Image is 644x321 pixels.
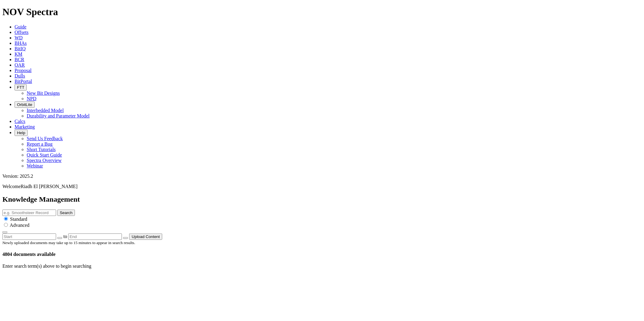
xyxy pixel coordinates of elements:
a: Dulls [15,73,25,78]
a: Short Tutorials [27,147,56,152]
a: Interbedded Model [27,108,64,113]
a: BitIQ [15,46,25,51]
a: KM [15,51,22,57]
a: WD [15,35,23,40]
span: OrbitLite [17,102,32,107]
input: Start [2,233,56,240]
div: Version: 2025.2 [2,174,642,179]
h4: 4804 documents available [2,252,642,257]
a: Guide [15,24,26,29]
span: Riadh El [PERSON_NAME] [21,184,78,189]
a: Spectra Overview [27,158,62,163]
span: Advanced [10,223,29,228]
button: Upload Content [129,233,162,240]
a: Report a Bug [27,141,52,147]
a: BitPortal [15,79,32,84]
small: Newly uploaded documents may take up to 15 minutes to appear in search results. [2,240,135,245]
a: Marketing [15,124,35,129]
input: End [68,233,122,240]
button: Help [15,130,28,136]
a: BHAs [15,41,27,46]
a: OAR [15,62,25,68]
span: FTT [17,85,24,90]
button: FTT [15,84,27,91]
a: Durability and Parameter Model [27,113,90,118]
a: Quick Start Guide [27,152,62,157]
p: Enter search term(s) above to begin searching [2,263,642,269]
input: e.g. Smoothsteer Record [2,210,56,216]
h2: Knowledge Management [2,195,642,204]
a: Calcs [15,119,25,124]
a: New Bit Designs [27,91,60,96]
a: Proposal [15,68,32,73]
a: Offsets [15,30,29,35]
h1: NOV Spectra [2,6,642,18]
button: OrbitLite [15,101,35,108]
span: Help [17,131,25,135]
span: to [63,234,67,239]
a: Send Us Feedback [27,136,63,141]
a: Webinar [27,163,43,168]
button: Search [57,210,75,216]
a: BCR [15,57,24,62]
p: Welcome [2,184,642,189]
a: NPD [27,96,36,101]
span: Standard [10,217,27,222]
